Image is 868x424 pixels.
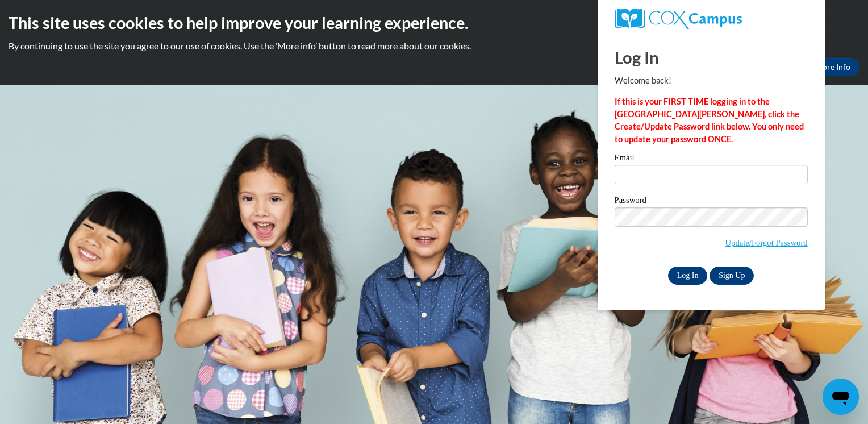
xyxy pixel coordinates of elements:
a: COX Campus [615,9,808,29]
iframe: Button to launch messaging window [823,379,859,415]
strong: If this is your FIRST TIME logging in to the [GEOGRAPHIC_DATA][PERSON_NAME], click the Create/Upd... [615,97,804,144]
label: Password [615,196,808,207]
input: Log In [668,267,708,285]
label: Email [615,153,808,165]
h1: Log In [615,45,808,69]
h2: This site uses cookies to help improve your learning experience. [9,11,859,34]
a: Sign Up [710,267,754,285]
p: Welcome back! [615,74,808,87]
p: By continuing to use the site you agree to our use of cookies. Use the ‘More info’ button to read... [9,40,859,52]
a: More Info [806,58,859,76]
img: COX Campus [615,9,742,29]
a: Update/Forgot Password [725,238,808,247]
